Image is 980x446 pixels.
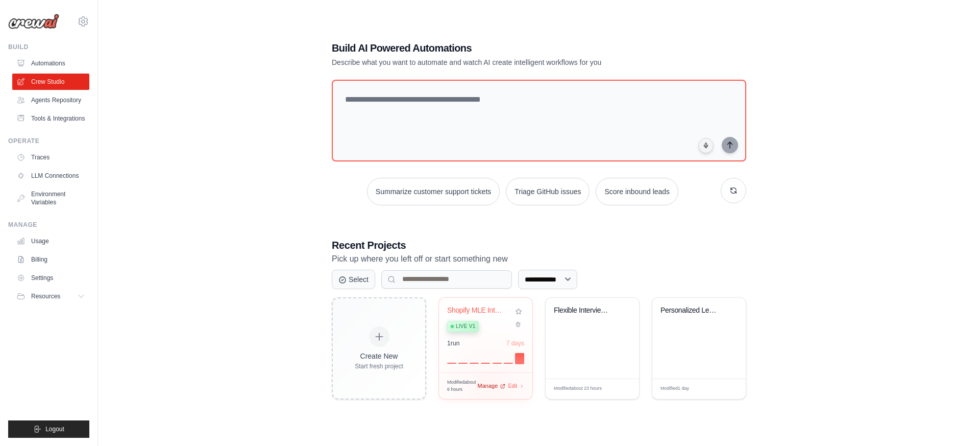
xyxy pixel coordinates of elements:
[332,41,675,55] h1: Build AI Powered Automations
[8,420,89,438] button: Logout
[447,379,479,393] span: Modified about 6 hours
[45,425,64,433] span: Logout
[470,363,479,364] div: Day 3: 0 executions
[508,382,517,390] span: Edit
[12,186,89,210] a: Environment Variables
[8,43,89,51] div: Build
[554,385,602,392] span: Modified about 23 hours
[447,363,456,364] div: Day 1: 0 executions
[12,55,89,72] a: Automations
[477,382,505,390] div: Manage deployment
[12,168,89,184] a: LLM Connections
[660,385,689,392] span: Modified 1 day
[12,92,89,108] a: Agents Repository
[660,306,722,315] div: Personalized Learning Management System
[698,138,714,153] button: Click to speak your automation idea
[355,362,403,370] div: Start fresh project
[367,178,500,205] button: Summarize customer support tickets
[721,178,746,203] button: Get new suggestions
[332,57,675,67] p: Describe what you want to automate and watch AI create intelligent workflows for you
[8,14,59,29] img: Logo
[12,233,89,249] a: Usage
[12,251,89,268] a: Billing
[615,385,624,393] span: Edit
[8,137,89,145] div: Operate
[456,322,475,331] span: Live v1
[332,252,746,266] p: Pick up where you left off or start something new
[513,319,524,330] button: Delete project
[332,238,746,252] h3: Recent Projects
[447,351,524,364] div: Activity over last 7 days
[515,353,524,364] div: Day 7: 1 executions
[506,339,524,347] div: 7 days
[31,292,60,300] span: Resources
[12,110,89,127] a: Tools & Integrations
[554,306,616,315] div: Flexible Interview Preparation Assistant
[8,221,89,229] div: Manage
[481,363,490,364] div: Day 4: 0 executions
[513,306,524,317] button: Add to favorites
[596,178,678,205] button: Score inbound leads
[504,363,513,364] div: Day 6: 0 executions
[12,288,89,304] button: Resources
[447,339,460,347] div: 1 run
[447,306,509,315] div: Shopify MLE Interview Prep Assistant
[458,363,468,364] div: Day 2: 0 executions
[506,178,590,205] button: Triage GitHub issues
[12,270,89,286] a: Settings
[12,149,89,166] a: Traces
[12,74,89,90] a: Crew Studio
[355,351,403,361] div: Create New
[722,385,730,393] span: Edit
[332,270,375,289] button: Select
[477,382,498,390] span: Manage
[493,363,502,364] div: Day 5: 0 executions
